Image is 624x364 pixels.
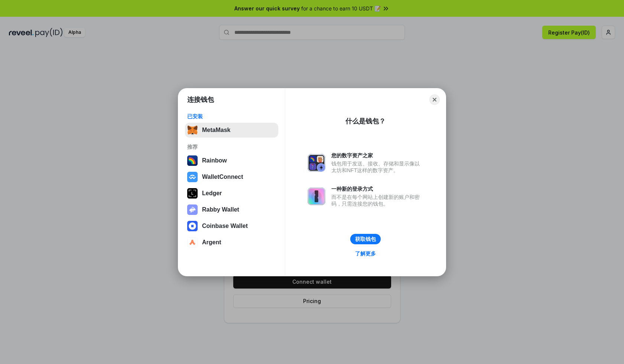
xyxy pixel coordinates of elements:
[331,186,423,192] div: 一种新的登录方式
[429,94,440,105] button: Close
[202,190,222,197] div: Ledger
[308,187,325,205] img: svg+xml,%3Csvg%20xmlns%3D%22http%3A%2F%2Fwww.w3.org%2F2000%2Fsvg%22%20fill%3D%22none%22%20viewBox...
[187,125,198,135] img: svg+xml,%3Csvg%20fill%3D%22none%22%20height%3D%2233%22%20viewBox%3D%220%200%2035%2033%22%20width%...
[202,127,230,133] div: MetaMask
[202,223,248,229] div: Coinbase Wallet
[331,152,423,159] div: 您的数字资产之家
[187,221,198,231] img: svg+xml,%3Csvg%20width%3D%2228%22%20height%3D%2228%22%20viewBox%3D%220%200%2028%2028%22%20fill%3D...
[185,123,278,138] button: MetaMask
[185,170,278,184] button: WalletConnect
[355,236,376,242] div: 获取钱包
[187,188,198,199] img: svg+xml,%3Csvg%20xmlns%3D%22http%3A%2F%2Fwww.w3.org%2F2000%2Fsvg%22%20width%3D%2228%22%20height%3...
[187,204,198,215] img: svg+xml,%3Csvg%20xmlns%3D%22http%3A%2F%2Fwww.w3.org%2F2000%2Fsvg%22%20fill%3D%22none%22%20viewBox...
[351,249,380,258] a: 了解更多
[308,154,325,172] img: svg+xml,%3Csvg%20xmlns%3D%22http%3A%2F%2Fwww.w3.org%2F2000%2Fsvg%22%20fill%3D%22none%22%20viewBox...
[187,144,276,150] div: 推荐
[202,174,243,180] div: WalletConnect
[345,117,386,126] div: 什么是钱包？
[331,194,423,207] div: 而不是在每个网站上创建新的账户和密码，只需连接您的钱包。
[187,172,198,182] img: svg+xml,%3Csvg%20width%3D%2228%22%20height%3D%2228%22%20viewBox%3D%220%200%2028%2028%22%20fill%3D...
[185,202,278,217] button: Rabby Wallet
[202,157,227,164] div: Rainbow
[350,234,381,244] button: 获取钱包
[185,186,278,201] button: Ledger
[202,206,239,213] div: Rabby Wallet
[187,237,198,248] img: svg+xml,%3Csvg%20width%3D%2228%22%20height%3D%2228%22%20viewBox%3D%220%200%2028%2028%22%20fill%3D...
[331,160,423,174] div: 钱包用于发送、接收、存储和显示像以太坊和NFT这样的数字资产。
[185,235,278,250] button: Argent
[202,239,221,246] div: Argent
[187,155,198,166] img: svg+xml,%3Csvg%20width%3D%22120%22%20height%3D%22120%22%20viewBox%3D%220%200%20120%20120%22%20fil...
[355,250,376,257] div: 了解更多
[185,153,278,168] button: Rainbow
[187,95,214,104] h1: 连接钱包
[187,113,276,120] div: 已安装
[185,219,278,233] button: Coinbase Wallet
